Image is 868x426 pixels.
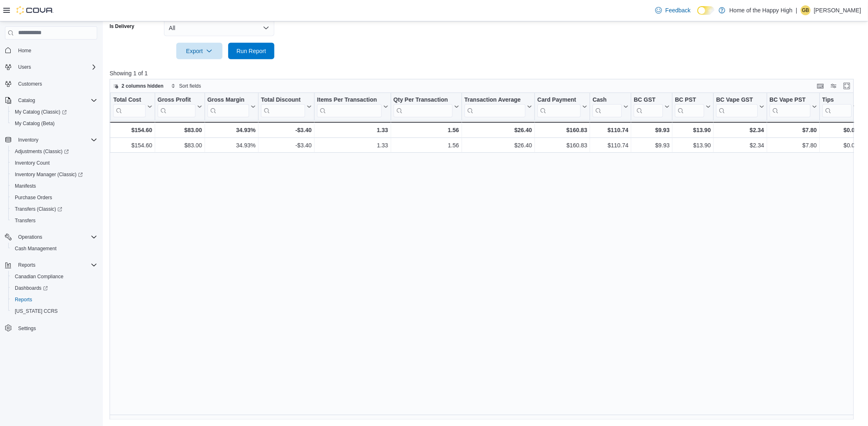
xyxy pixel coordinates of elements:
[113,96,145,117] div: Total Cost
[5,41,97,356] nav: Complex example
[15,109,67,115] span: My Catalog (Classic)
[15,194,52,201] span: Purchase Orders
[168,81,204,91] button: Sort fields
[15,79,45,89] a: Customers
[15,95,38,105] button: Catalog
[593,96,629,117] button: Cash
[15,160,50,166] span: Inventory Count
[228,43,274,59] button: Run Report
[634,140,670,150] div: $9.93
[15,45,97,56] span: Home
[12,119,58,128] a: My Catalog (Beta)
[15,135,42,145] button: Inventory
[12,181,97,191] span: Manifests
[15,148,69,155] span: Adjustments (Classic)
[2,44,101,56] button: Home
[317,125,388,135] div: 1.33
[15,62,97,72] span: Users
[208,140,256,150] div: 34.93%
[8,169,101,180] a: Inventory Manager (Classic)
[158,96,196,104] div: Gross Profit
[801,5,811,15] div: Giovanna Barros
[12,283,97,293] span: Dashboards
[8,305,101,317] button: [US_STATE] CCRS
[164,20,274,36] button: All
[317,140,388,150] div: 1.33
[593,125,629,135] div: $110.74
[12,295,97,305] span: Reports
[814,5,861,15] p: [PERSON_NAME]
[12,283,51,293] a: Dashboards
[15,273,63,280] span: Canadian Compliance
[261,96,305,117] div: Total Discount
[538,96,581,117] div: Card Payment
[816,81,826,91] button: Keyboard shortcuts
[593,140,629,150] div: $110.74
[675,140,711,150] div: $13.90
[652,2,694,19] a: Feedback
[12,147,72,156] a: Adjustments (Classic)
[465,125,532,135] div: $26.40
[770,96,811,117] div: BC Vape PST
[634,96,663,117] div: BC GST
[634,96,663,104] div: BC GST
[8,271,101,282] button: Canadian Compliance
[18,64,31,70] span: Users
[2,322,101,334] button: Settings
[675,96,704,104] div: BC PST
[12,216,39,226] a: Transfers
[12,306,61,316] a: [US_STATE] CCRS
[12,147,97,156] span: Adjustments (Classic)
[802,5,809,15] span: GB
[15,232,97,242] span: Operations
[12,107,97,117] span: My Catalog (Classic)
[593,96,622,104] div: Cash
[675,125,711,135] div: $13.90
[12,204,66,214] a: Transfers (Classic)
[15,217,35,224] span: Transfers
[110,81,167,91] button: 2 columns hidden
[394,96,453,104] div: Qty Per Transaction
[12,193,56,203] a: Purchase Orders
[317,96,388,117] button: Items Per Transaction
[12,170,86,179] a: Inventory Manager (Classic)
[158,125,202,135] div: $83.00
[18,137,38,143] span: Inventory
[12,158,97,168] span: Inventory Count
[796,5,798,15] p: |
[12,119,97,128] span: My Catalog (Beta)
[634,125,670,135] div: $9.93
[16,6,54,14] img: Cova
[113,96,145,104] div: Total Cost
[8,146,101,157] a: Adjustments (Classic)
[15,285,48,291] span: Dashboards
[15,62,34,72] button: Users
[179,83,201,89] span: Sort fields
[261,96,305,104] div: Total Discount
[15,260,97,270] span: Reports
[12,295,35,305] a: Reports
[12,204,97,214] span: Transfers (Classic)
[113,140,152,150] div: $154.60
[181,43,218,59] span: Export
[15,245,56,252] span: Cash Management
[842,81,852,91] button: Enter fullscreen
[634,96,670,117] button: BC GST
[2,78,101,90] button: Customers
[823,140,859,150] div: $0.00
[675,96,711,117] button: BC PST
[208,125,256,135] div: 34.93%
[2,95,101,106] button: Catalog
[2,61,101,73] button: Users
[8,118,101,129] button: My Catalog (Beta)
[176,43,222,59] button: Export
[770,96,811,104] div: BC Vape PST
[15,232,46,242] button: Operations
[122,83,164,89] span: 2 columns hidden
[538,140,587,150] div: $160.83
[110,23,134,30] label: Is Delivery
[208,96,249,117] div: Gross Margin
[110,69,861,77] p: Showing 1 of 1
[18,262,35,268] span: Reports
[2,259,101,271] button: Reports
